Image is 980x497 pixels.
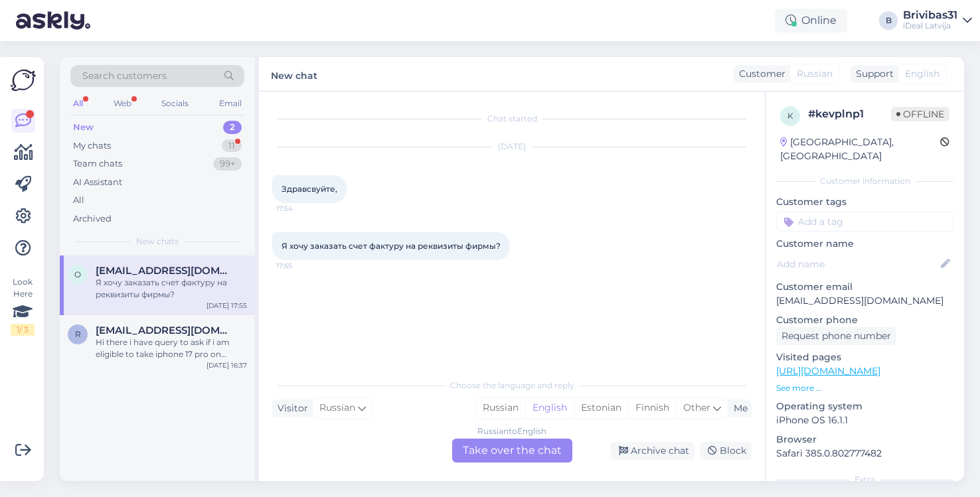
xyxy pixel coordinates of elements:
div: Look Here [11,276,35,336]
div: # kevplnp1 [808,106,891,122]
div: Block [700,442,752,460]
p: iPhone OS 16.1.1 [776,413,953,427]
p: Operating system [776,399,953,413]
span: o [74,269,81,279]
div: Team chats [73,157,122,171]
div: All [73,194,84,207]
p: Visited pages [776,350,953,364]
div: [DATE] 17:55 [206,301,247,311]
span: 17:55 [276,261,326,271]
label: New chat [271,65,317,83]
div: Chat started [272,113,752,125]
div: [DATE] 16:37 [206,360,247,370]
p: [EMAIL_ADDRESS][DOMAIN_NAME] [776,294,953,308]
div: Request phone number [776,327,896,345]
div: Brivibas31 [903,10,957,21]
span: oksanaauzinia@gmail.com [96,265,234,277]
span: Search customers [82,69,167,83]
div: Choose the language and reply [272,380,752,391]
div: [DATE] [272,141,752,153]
div: English [525,398,574,418]
div: Finnish [628,398,676,418]
div: Take over the chat [452,439,572,462]
div: Russian [476,398,525,418]
span: Russian [319,401,355,415]
div: Я хочу заказать счет фактуру на реквизиты фирмы? [96,277,247,301]
span: Здравсвуйте, [282,184,337,194]
div: Customer [734,67,785,81]
div: Socials [159,95,191,112]
div: 2 [223,121,242,134]
img: Askly Logo [11,68,36,93]
div: 11 [222,139,242,153]
div: [GEOGRAPHIC_DATA], [GEOGRAPHIC_DATA] [780,135,940,163]
span: 17:54 [276,204,326,214]
span: New chats [136,236,179,248]
p: See more ... [776,382,953,394]
div: New [73,121,94,134]
span: r [75,329,81,339]
div: 1 / 3 [11,324,35,336]
div: Russian to English [477,425,546,437]
div: Estonian [574,398,628,418]
span: k [787,111,793,121]
span: Я хочу заказать счет фактуру на реквизиты фирмы? [282,241,501,251]
div: AI Assistant [73,176,122,189]
div: Archive chat [611,442,694,460]
p: Customer phone [776,313,953,327]
div: Visitor [272,401,308,415]
div: Me [728,401,748,415]
div: 99+ [213,157,242,171]
span: rishabkumar1500@gmail.com [96,324,234,336]
div: Archived [73,212,112,226]
a: [URL][DOMAIN_NAME] [776,365,880,377]
div: Online [775,9,847,33]
div: Email [216,95,244,112]
span: English [905,67,939,81]
a: Brivibas31iDeal Latvija [903,10,972,31]
p: Customer tags [776,195,953,209]
div: All [70,95,86,112]
div: Customer information [776,175,953,187]
div: Support [851,67,894,81]
p: Customer email [776,280,953,294]
span: Offline [891,107,949,121]
input: Add name [777,257,938,271]
p: Safari 385.0.802777482 [776,447,953,461]
div: My chats [73,139,111,153]
input: Add a tag [776,212,953,232]
div: iDeal Latvija [903,21,957,31]
div: Hi there i have query to ask if i am eligible to take iphone 17 pro on lease? [96,336,247,360]
div: B [879,11,898,30]
div: Web [111,95,134,112]
span: Russian [797,67,833,81]
div: Extra [776,474,953,486]
p: Browser [776,433,953,447]
p: Customer name [776,237,953,251]
span: Other [683,401,710,413]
